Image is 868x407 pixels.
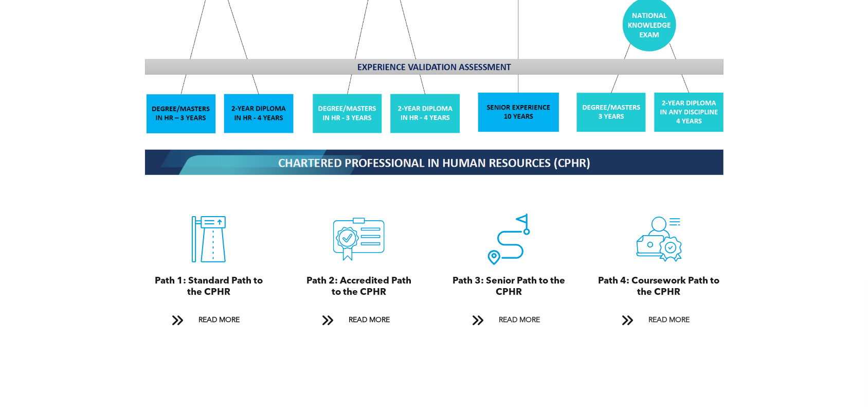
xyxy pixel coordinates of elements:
[155,276,263,297] span: Path 1: Standard Path to the CPHR
[615,311,703,330] a: READ MORE
[315,311,403,330] a: READ MORE
[453,276,565,297] span: Path 3: Senior Path to the CPHR
[345,311,393,330] span: READ MORE
[195,311,243,330] span: READ MORE
[465,311,553,330] a: READ MORE
[645,311,694,330] span: READ MORE
[495,311,544,330] span: READ MORE
[306,276,411,297] span: Path 2: Accredited Path to the CPHR
[165,311,253,330] a: READ MORE
[599,276,720,297] span: Path 4: Coursework Path to the CPHR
